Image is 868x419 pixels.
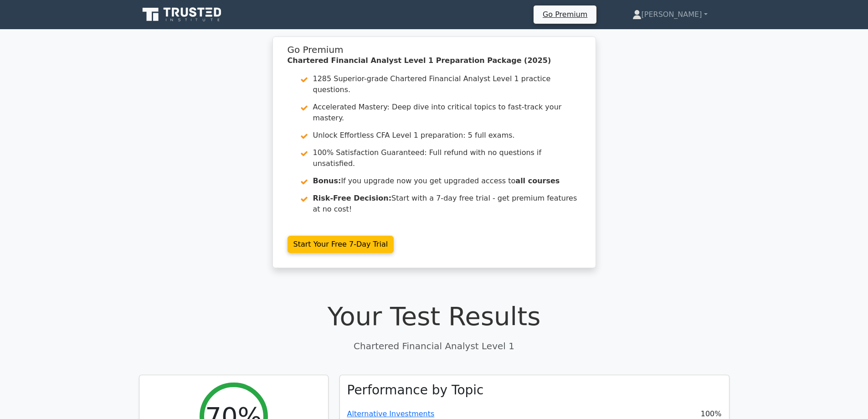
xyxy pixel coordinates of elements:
p: Chartered Financial Analyst Level 1 [139,339,729,353]
a: Alternative Investments [347,409,435,418]
a: [PERSON_NAME] [611,5,729,24]
a: Go Premium [537,8,593,21]
h1: Your Test Results [139,301,729,331]
a: Start Your Free 7-Day Trial [288,236,394,253]
h3: Performance by Topic [347,383,484,398]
